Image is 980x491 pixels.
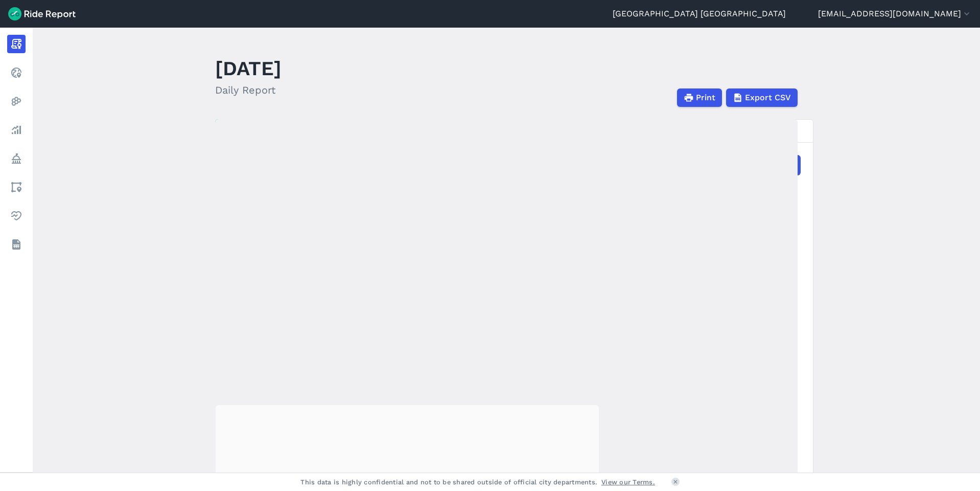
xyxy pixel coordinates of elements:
[7,149,26,168] a: Policy
[726,88,798,107] button: Export CSV
[696,92,715,104] span: Print
[7,35,26,53] a: Report
[7,207,26,225] a: Health
[677,88,722,107] button: Print
[8,7,76,20] img: Ride Report
[613,8,786,20] a: [GEOGRAPHIC_DATA] [GEOGRAPHIC_DATA]
[215,82,282,98] h2: Daily Report
[7,92,26,110] a: Heatmaps
[745,92,791,104] span: Export CSV
[601,477,655,487] a: View our Terms.
[7,63,26,82] a: Realtime
[7,121,26,139] a: Analyze
[7,178,26,196] a: Areas
[818,8,972,20] button: [EMAIL_ADDRESS][DOMAIN_NAME]
[215,54,282,82] h1: [DATE]
[7,235,26,254] a: Datasets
